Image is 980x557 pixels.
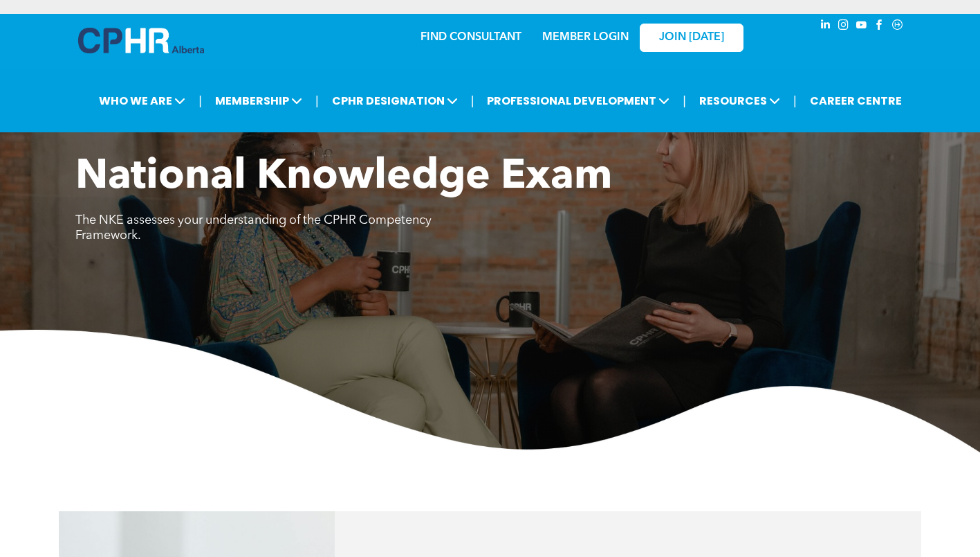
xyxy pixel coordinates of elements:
a: MEMBER LOGIN [542,32,629,43]
li: | [683,87,686,115]
span: RESOURCES [695,88,784,114]
li: | [198,87,202,115]
img: A blue and white logo for cp alberta [78,28,204,53]
a: FIND CONSULTANT [420,32,521,43]
a: CAREER CENTRE [806,88,906,114]
span: JOIN [DATE] [659,31,724,44]
a: facebook [872,17,887,36]
span: National Knowledge Exam [75,157,612,198]
a: JOIN [DATE] [640,24,743,52]
span: CPHR DESIGNATION [328,88,462,114]
a: youtube [854,17,869,36]
li: | [315,87,319,115]
a: instagram [836,17,851,36]
span: WHO WE ARE [95,88,189,114]
span: PROFESSIONAL DEVELOPMENT [483,88,674,114]
li: | [793,87,797,115]
span: MEMBERSHIP [211,88,306,114]
li: | [471,87,474,115]
span: The NKE assesses your understanding of the CPHR Competency Framework. [75,214,432,242]
a: linkedin [818,17,833,36]
a: Social network [890,17,905,36]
